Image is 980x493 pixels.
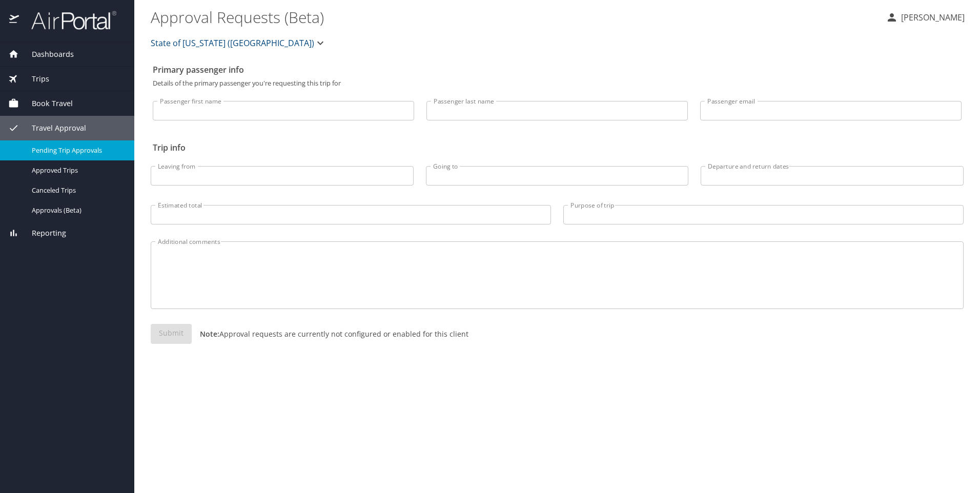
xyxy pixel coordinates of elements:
[32,186,122,195] span: Canceled Trips
[19,122,86,134] span: Travel Approval
[153,61,962,78] h2: Primary passenger info
[153,139,962,156] h2: Trip info
[200,329,219,339] strong: Note:
[882,8,969,27] button: [PERSON_NAME]
[19,73,49,85] span: Trips
[19,49,74,60] span: Dashboards
[32,146,122,155] span: Pending Trip Approvals
[898,11,965,24] p: [PERSON_NAME]
[192,328,468,339] p: Approval requests are currently not configured or enabled for this client
[151,36,314,50] span: State of [US_STATE] ([GEOGRAPHIC_DATA])
[151,1,877,33] h1: Approval Requests (Beta)
[19,98,73,109] span: Book Travel
[20,10,116,30] img: airportal-logo.png
[153,80,962,87] p: Details of the primary passenger you're requesting this trip for
[32,166,122,175] span: Approved Trips
[19,228,66,239] span: Reporting
[32,206,122,215] span: Approvals (Beta)
[147,33,331,53] button: State of [US_STATE] ([GEOGRAPHIC_DATA])
[9,10,20,30] img: icon-airportal.png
